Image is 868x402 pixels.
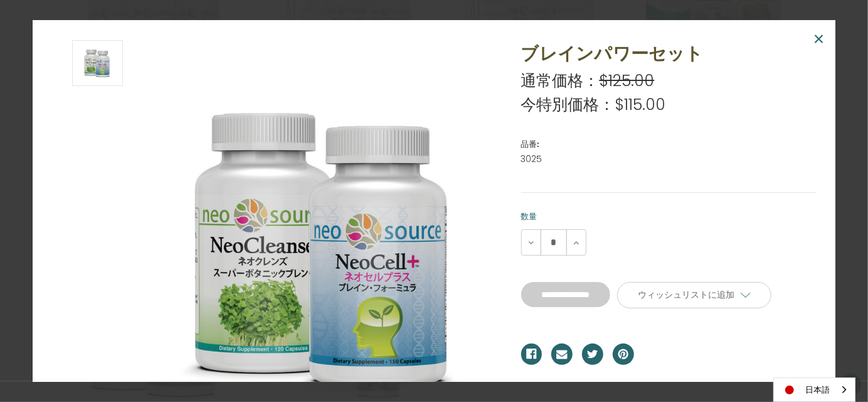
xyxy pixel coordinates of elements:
img: ブレインパワーセット [82,42,113,84]
span: 通常価格： [521,70,600,92]
a: 日本語 [774,378,855,401]
dt: 品番: [521,138,813,151]
aside: Language selected: 日本語 [773,378,855,402]
span: 今特別価格： [521,94,615,116]
label: 数量 [521,210,816,223]
a: ウィッシュリストに追加 [617,282,771,308]
span: $125.00 [600,70,655,92]
span: $115.00 [615,94,666,116]
span: × [813,25,825,53]
dd: 3025 [521,153,816,166]
div: Language [773,378,855,402]
h1: ブレインパワーセット [521,40,816,67]
span: ウィッシュリストに追加 [638,289,734,300]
